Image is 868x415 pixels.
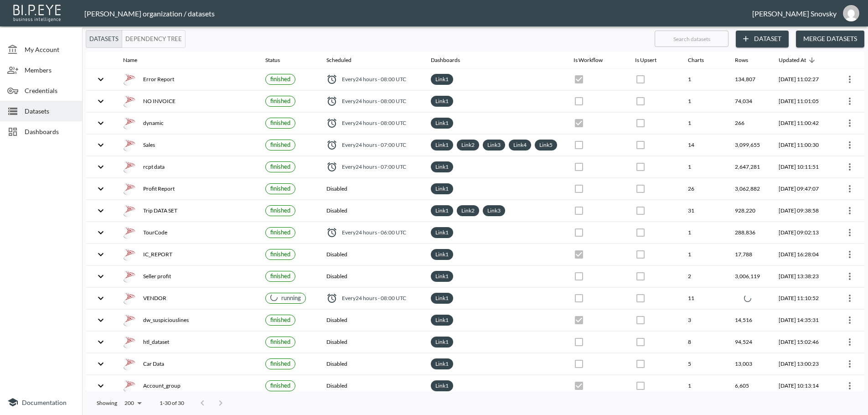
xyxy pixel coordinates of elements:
[681,353,728,375] th: 5
[842,94,857,109] button: more
[270,185,290,192] span: finished
[681,310,728,331] th: 3
[566,91,628,112] th: {"type":{},"key":null,"ref":null,"props":{"disabled":true,"checked":false,"color":"primary","styl...
[270,316,290,323] span: finished
[319,113,424,134] th: {"type":"div","key":null,"ref":null,"props":{"style":{"display":"flex","alignItems":"center","col...
[116,69,258,90] th: {"type":"div","key":null,"ref":null,"props":{"style":{"display":"flex","gap":16,"alignItems":"cen...
[842,335,857,349] button: more
[681,135,728,156] th: 14
[431,74,453,85] div: Link1
[431,55,460,66] div: Dashboards
[434,74,450,84] a: Link1
[681,332,728,353] th: 8
[342,97,406,105] span: Every 24 hours - 08:00 UTC
[681,69,728,90] th: 1
[688,55,704,66] div: Charts
[270,141,290,148] span: finished
[842,203,857,218] button: more
[431,118,453,129] div: Link1
[431,140,453,150] div: Link1
[93,225,108,240] button: expand row
[566,135,628,156] th: {"type":{},"key":null,"ref":null,"props":{"disabled":true,"checked":false,"color":"primary","styl...
[728,310,771,331] th: 14,516
[779,55,806,66] div: Updated At
[116,200,258,222] th: {"type":"div","key":null,"ref":null,"props":{"style":{"display":"flex","gap":16,"alignItems":"cen...
[116,310,258,331] th: {"type":"div","key":null,"ref":null,"props":{"style":{"display":"flex","gap":16,"alignItems":"cen...
[319,69,424,90] th: {"type":"div","key":null,"ref":null,"props":{"style":{"display":"flex","alignItems":"center","col...
[457,140,479,150] div: Link2
[434,271,450,281] a: Link1
[25,106,75,116] span: Datasets
[566,222,628,244] th: {"type":{},"key":null,"ref":null,"props":{"disabled":true,"checked":false,"color":"primary","styl...
[319,353,424,375] th: Disabled
[93,203,108,218] button: expand row
[832,353,864,375] th: {"type":{"isMobxInjector":true,"displayName":"inject-with-userStore-stripeStore-datasetsStore(Obj...
[258,266,319,287] th: {"type":{},"key":null,"ref":null,"props":{"size":"small","label":{"type":{},"key":null,"ref":null...
[566,332,628,353] th: {"type":{},"key":null,"ref":null,"props":{"disabled":true,"checked":false,"color":"primary","styl...
[342,141,406,149] span: Every 24 hours - 07:00 UTC
[728,200,771,222] th: 928,220
[93,356,108,372] button: expand row
[424,310,566,331] th: {"type":"div","key":null,"ref":null,"props":{"style":{"display":"flex","flexWrap":"wrap","gap":6}...
[258,113,319,134] th: {"type":{},"key":null,"ref":null,"props":{"size":"small","label":{"type":{},"key":null,"ref":null...
[566,113,628,134] th: {"type":{},"key":null,"ref":null,"props":{"disabled":true,"checked":true,"color":"primary","style...
[258,69,319,90] th: {"type":{},"key":null,"ref":null,"props":{"size":"small","label":{"type":{},"key":null,"ref":null...
[116,135,258,156] th: {"type":"div","key":null,"ref":null,"props":{"style":{"display":"flex","gap":16,"alignItems":"cen...
[842,72,857,87] button: more
[431,96,453,107] div: Link1
[566,288,628,309] th: {"type":{},"key":null,"ref":null,"props":{"disabled":true,"checked":false,"color":"primary","styl...
[86,30,122,48] button: Datasets
[842,313,857,327] button: more
[123,117,136,130] img: mssql icon
[434,358,450,369] a: Link1
[431,55,472,66] span: Dashboards
[342,119,406,127] span: Every 24 hours - 08:00 UTC
[326,55,351,66] div: Scheduled
[123,292,251,305] div: VENDOR
[424,113,566,134] th: {"type":"div","key":null,"ref":null,"props":{"style":{"display":"flex","flexWrap":"wrap","gap":6}...
[123,336,251,348] div: htl_dataset
[342,163,406,171] span: Every 24 hours - 07:00 UTC
[270,75,290,83] span: finished
[681,113,728,134] th: 1
[842,182,857,196] button: more
[319,332,424,353] th: Disabled
[832,244,864,265] th: {"type":{"isMobxInjector":true,"displayName":"inject-with-userStore-stripeStore-datasetsStore(Obj...
[270,228,290,236] span: finished
[258,156,319,178] th: {"type":{},"key":null,"ref":null,"props":{"size":"small","label":{"type":{},"key":null,"ref":null...
[434,96,450,106] a: Link1
[434,140,450,150] a: Link1
[728,135,771,156] th: 3,099,655
[681,156,728,178] th: 1
[424,332,566,353] th: {"type":"div","key":null,"ref":null,"props":{"style":{"display":"flex","flexWrap":"wrap","gap":6}...
[93,269,108,284] button: expand row
[771,353,832,375] th: 2025-07-30, 13:00:23
[728,266,771,287] th: 3,006,119
[842,269,857,284] button: more
[728,288,771,309] th: {"type":"div","key":null,"ref":null,"props":{"style":{"display":"flex","justifyContent":"center"}...
[628,353,681,375] th: {"type":{},"key":null,"ref":null,"props":{"disabled":true,"checked":false,"color":"primary","styl...
[832,178,864,200] th: {"type":{"isMobxInjector":true,"displayName":"inject-with-userStore-stripeStore-datasetsStore(Obj...
[319,178,424,200] th: Disabled
[771,156,832,178] th: 2025-09-17, 10:11:51
[93,115,108,131] button: expand row
[93,181,108,197] button: expand row
[22,399,67,406] span: Documentation
[431,337,453,348] div: Link1
[123,55,137,66] div: Name
[25,86,75,95] span: Credentials
[771,266,832,287] th: 2025-09-16, 13:38:23
[431,380,453,391] div: Link1
[832,332,864,353] th: {"type":{"isMobxInjector":true,"displayName":"inject-with-userStore-stripeStore-datasetsStore(Obj...
[258,222,319,244] th: {"type":{},"key":null,"ref":null,"props":{"size":"small","label":{"type":{},"key":null,"ref":null...
[842,225,857,240] button: more
[832,113,864,134] th: {"type":{"isMobxInjector":true,"displayName":"inject-with-userStore-stripeStore-datasetsStore(Obj...
[116,178,258,200] th: {"type":"div","key":null,"ref":null,"props":{"style":{"display":"flex","gap":16,"alignItems":"cen...
[635,55,656,66] div: Is Upsert
[93,137,108,153] button: expand row
[434,337,450,347] a: Link1
[509,140,531,150] div: Link4
[681,266,728,287] th: 2
[486,140,502,150] a: Link3
[735,55,748,66] div: Rows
